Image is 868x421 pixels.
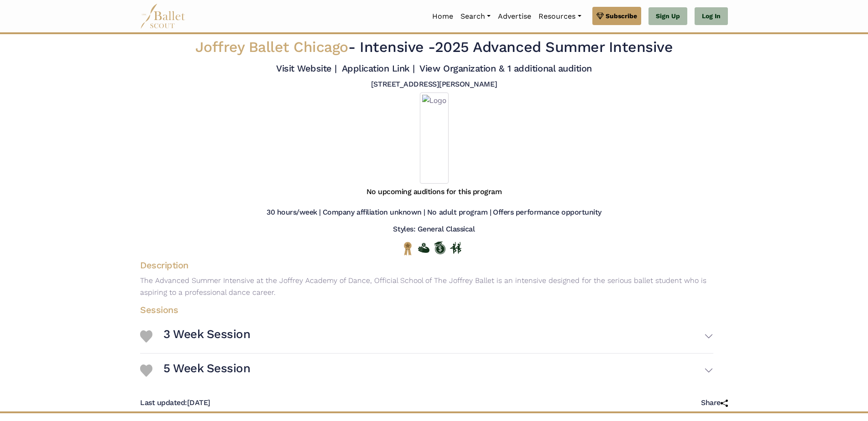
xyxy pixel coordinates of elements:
a: Search [457,7,494,26]
img: Heart [140,365,152,377]
h3: 5 Week Session [163,361,250,376]
h5: No upcoming auditions for this program [366,187,502,197]
h3: 3 Week Session [163,327,250,342]
button: 3 Week Session [163,323,713,349]
h4: Sessions [133,304,721,316]
h5: Share [701,398,728,408]
span: Intensive - [360,38,435,56]
a: Visit Website | [276,63,337,74]
a: Subscribe [592,7,641,25]
img: Offers Scholarship [434,241,445,254]
h5: [DATE] [140,398,210,408]
img: National [402,241,413,256]
h5: Company affiliation unknown | [323,208,425,217]
span: Joffrey Ballet Chicago [195,38,348,56]
p: The Advanced Summer Intensive at the Joffrey Academy of Dance, Official School of The Joffrey Bal... [133,275,735,298]
h5: Offers performance opportunity [493,208,601,217]
img: Heart [140,330,152,343]
img: Logo [420,92,449,184]
a: Advertise [494,7,535,26]
h5: 30 hours/week | [267,208,321,217]
a: Resources [535,7,585,26]
span: Subscribe [606,11,637,21]
span: Last updated: [140,398,187,407]
h5: [STREET_ADDRESS][PERSON_NAME] [371,80,497,89]
h4: Description [133,259,735,271]
img: In Person [450,242,461,254]
a: Log In [695,7,728,26]
button: 5 Week Session [163,357,713,384]
img: Offers Financial Aid [418,243,429,253]
a: Sign Up [648,7,687,26]
img: gem.svg [596,11,604,21]
h2: - 2025 Advanced Summer Intensive [190,38,678,57]
h5: No adult program | [427,208,491,217]
h5: Styles: General Classical [393,225,475,234]
a: View Organization & 1 additional audition [419,63,591,74]
a: Application Link | [342,63,415,74]
a: Home [429,7,457,26]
